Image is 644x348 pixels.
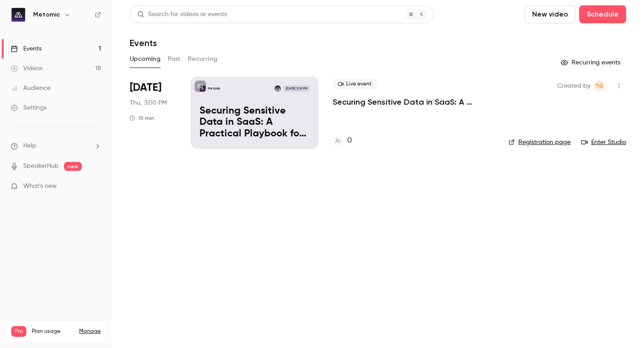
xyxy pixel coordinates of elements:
a: Securing Sensitive Data in SaaS: A Practical Playbook for Financial Services at Scale [333,97,494,107]
h1: Events [130,38,157,48]
button: Upcoming [130,52,161,66]
div: Search for videos or events [137,10,227,19]
li: help-dropdown-opener [11,141,101,151]
button: Recurring [188,52,218,66]
span: Live event [333,79,377,89]
a: Registration page [508,138,571,147]
button: Past [168,52,181,66]
span: new [64,162,82,171]
div: Audience [11,84,51,93]
a: Enter Studio [581,138,626,147]
div: Sep 25 Thu, 3:00 PM (Europe/London) [130,77,177,149]
span: TG [595,81,603,91]
p: Securing Sensitive Data in SaaS: A Practical Playbook for Financial Services at Scale [199,106,310,140]
span: Pro [11,326,26,337]
span: Taran Grewal [594,81,605,91]
div: Settings [11,103,47,112]
div: Events [11,44,42,53]
div: Videos [11,64,42,73]
img: Metomic [11,8,25,22]
span: Plan usage [32,328,74,335]
span: [DATE] [130,81,161,95]
p: Metomic [208,86,220,91]
button: Recurring events [557,55,626,70]
a: SpeakerHub [23,161,59,171]
img: Paddy O'Neill [275,85,281,92]
button: New video [525,5,576,23]
h4: 0 [347,135,352,147]
iframe: Noticeable Trigger [90,182,101,191]
a: Securing Sensitive Data in SaaS: A Practical Playbook for Financial Services at ScaleMetomicPaddy... [191,77,318,149]
div: 15 min [130,115,154,122]
span: Thu, 3:00 PM [130,98,167,107]
h6: Metomic [33,10,60,19]
span: [DATE] 3:00 PM [283,85,309,92]
a: Manage [79,328,101,335]
a: 0 [333,135,352,147]
span: Help [23,141,36,151]
button: Schedule [579,5,626,23]
span: Created by [557,81,590,91]
span: What's new [23,182,57,191]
